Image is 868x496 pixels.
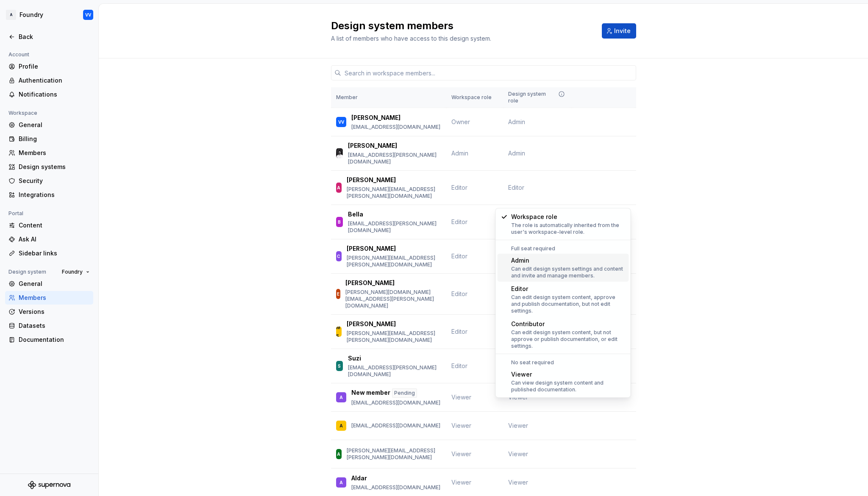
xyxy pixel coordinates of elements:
[5,146,93,160] a: Members
[351,114,401,122] p: [PERSON_NAME]
[351,399,440,406] p: [EMAIL_ADDRESS][DOMAIN_NAME]
[339,478,343,487] div: A
[345,279,395,287] p: [PERSON_NAME]
[19,33,90,41] div: Back
[5,88,93,101] a: Notifications
[347,447,441,461] p: [PERSON_NAME][EMAIL_ADDRESS][PERSON_NAME][DOMAIN_NAME]
[508,91,567,104] div: Design system role
[511,285,626,293] div: Editor
[451,450,471,457] span: Viewer
[614,27,631,35] span: Invite
[348,210,363,219] p: Bella
[451,290,467,297] span: Editor
[5,208,27,219] div: Portal
[5,188,93,202] a: Integrations
[337,183,340,192] div: A
[19,280,90,288] div: General
[451,150,468,157] span: Admin
[19,163,90,171] div: Design systems
[5,50,33,60] div: Account
[5,74,93,87] a: Authentication
[511,222,626,236] div: The role is automatically inherited from the user's workspace-level role.
[351,388,390,398] p: New member
[451,252,467,260] span: Editor
[451,362,467,369] span: Editor
[351,484,440,491] p: [EMAIL_ADDRESS][DOMAIN_NAME]
[341,65,636,80] input: Search in workspace members...
[5,219,93,232] a: Content
[6,10,16,20] div: A
[392,388,417,398] div: Pending
[331,19,592,33] h2: Design system members
[351,422,440,429] p: [EMAIL_ADDRESS][DOMAIN_NAME]
[337,290,339,298] div: E
[351,124,440,130] p: [EMAIL_ADDRESS][DOMAIN_NAME]
[451,118,470,125] span: Owner
[498,359,629,366] div: No seat required
[345,289,441,309] p: [PERSON_NAME][DOMAIN_NAME][EMAIL_ADDRESS][PERSON_NAME][DOMAIN_NAME]
[19,221,90,230] div: Content
[5,160,93,174] a: Design systems
[19,191,90,199] div: Integrations
[19,149,90,157] div: Members
[508,450,528,458] span: Viewer
[511,256,626,265] div: Admin
[451,328,467,335] span: Editor
[508,149,525,158] span: Admin
[19,76,90,85] div: Authentication
[446,87,503,108] th: Workspace role
[5,319,93,333] a: Datasets
[508,421,528,430] span: Viewer
[5,233,93,246] a: Ask AI
[347,176,396,184] p: [PERSON_NAME]
[347,320,396,328] p: [PERSON_NAME]
[5,174,93,188] a: Security
[508,118,525,126] span: Admin
[451,184,467,191] span: Editor
[348,141,397,150] p: [PERSON_NAME]
[451,422,471,429] span: Viewer
[336,148,343,158] img: Raj Narandas
[28,481,70,489] svg: Supernova Logo
[331,87,446,108] th: Member
[19,249,90,258] div: Sidebar links
[5,267,50,277] div: Design system
[498,245,629,252] div: Full seat required
[496,240,631,354] div: Suggestions
[511,329,626,349] div: Can edit design system content, but not approve or publish documentation, or edit settings.
[2,6,97,24] button: AFoundryVV
[5,305,93,319] a: Versions
[348,152,441,165] p: [EMAIL_ADDRESS][PERSON_NAME][DOMAIN_NAME]
[19,308,90,316] div: Versions
[5,30,93,44] a: Back
[5,333,93,346] a: Documentation
[451,479,471,486] span: Viewer
[348,354,361,363] p: Suzi
[5,277,93,291] a: General
[451,218,467,225] span: Editor
[19,90,90,99] div: Notifications
[347,330,441,344] p: [PERSON_NAME][EMAIL_ADDRESS][PERSON_NAME][DOMAIN_NAME]
[508,183,524,192] span: Editor
[339,393,343,402] div: A
[5,118,93,132] a: General
[347,244,396,253] p: [PERSON_NAME]
[496,208,631,240] div: Suggestions
[602,23,636,39] button: Invite
[351,474,367,482] p: Aldar
[5,108,41,118] div: Workspace
[19,294,90,302] div: Members
[511,370,626,379] div: Viewer
[451,393,471,401] span: Viewer
[19,11,43,19] div: Foundry
[511,320,626,328] div: Contributor
[339,421,343,430] div: A
[336,323,342,340] div: MS
[19,62,90,71] div: Profile
[85,11,91,18] div: VV
[338,218,341,226] div: B
[337,252,340,260] div: C
[338,362,341,370] div: S
[511,294,626,314] div: Can edit design system content, approve and publish documentation, but not edit settings.
[5,291,93,305] a: Members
